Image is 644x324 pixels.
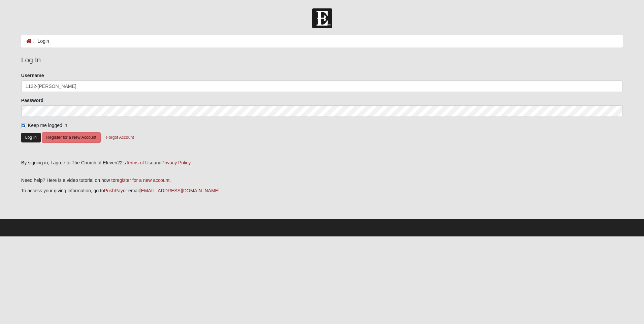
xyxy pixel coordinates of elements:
[21,159,623,166] div: By signing in, I agree to The Church of Eleven22's and .
[126,160,153,165] a: Terms of Use
[21,123,26,128] input: Keep me logged in
[161,160,190,165] a: Privacy Policy
[312,8,332,28] img: Church of Eleven22 Logo
[104,188,123,193] a: PushPay
[21,97,43,104] label: Password
[28,123,67,128] span: Keep me logged in
[102,132,138,143] button: Forgot Account
[42,132,100,143] button: Register for a New Account
[21,187,623,194] p: To access your giving information, go to or email
[21,177,623,184] p: Need help? Here is a video tutorial on how to .
[140,188,220,193] a: [EMAIL_ADDRESS][DOMAIN_NAME]
[21,72,44,79] label: Username
[115,177,169,183] a: register for a new account
[21,55,623,65] legend: Log In
[32,38,49,45] li: Login
[21,133,41,142] button: Log In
